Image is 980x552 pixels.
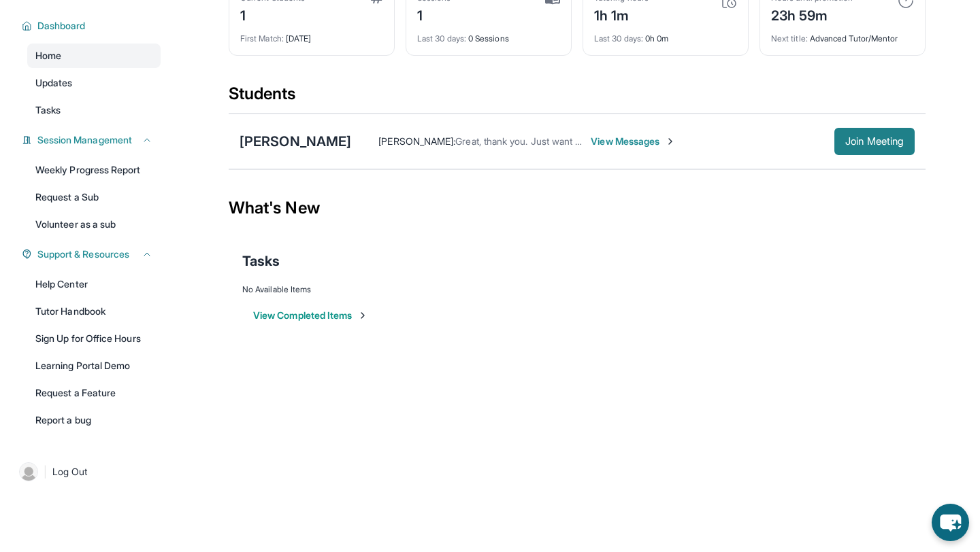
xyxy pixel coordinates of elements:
div: 1h 1m [594,3,649,25]
img: user-img [19,462,38,481]
span: Session Management [37,133,132,147]
span: Last 30 days : [417,33,466,44]
div: 0 Sessions [417,25,560,44]
a: Sign Up for Office Hours [27,326,161,351]
div: 0h 0m [594,25,737,44]
div: Students [229,83,926,113]
a: Request a Sub [27,185,161,209]
div: [DATE] [240,25,383,44]
span: View Messages [591,135,676,148]
img: Chevron-Right [665,136,676,147]
button: Dashboard [32,19,152,33]
button: Support & Resources [32,247,152,261]
div: 1 [417,3,451,25]
a: Volunteer as a sub [27,212,161,237]
span: | [44,464,47,480]
a: |Log Out [14,457,161,487]
span: Tasks [35,103,61,117]
span: First Match : [240,33,284,44]
span: Join Meeting [845,137,904,145]
a: Tasks [27,98,161,122]
div: 23h 59m [771,3,853,25]
a: Weekly Progress Report [27,158,161,182]
a: Home [27,44,161,68]
a: Updates [27,71,161,95]
span: Log Out [52,465,88,479]
span: Tasks [242,252,280,271]
button: chat-button [932,504,969,541]
span: Dashboard [37,19,86,33]
div: No Available Items [242,284,912,295]
a: Report a bug [27,408,161,432]
div: Advanced Tutor/Mentor [771,25,914,44]
button: Session Management [32,133,152,147]
div: [PERSON_NAME] [240,132,351,151]
button: View Completed Items [253,309,368,322]
span: Last 30 days : [594,33,643,44]
button: Join Meeting [834,128,915,155]
a: Help Center [27,272,161,296]
span: Updates [35,76,73,90]
div: What's New [229,178,926,238]
span: [PERSON_NAME] : [378,135,455,147]
a: Learning Portal Demo [27,353,161,378]
a: Tutor Handbook [27,299,161,324]
span: Next title : [771,33,808,44]
span: Home [35,49,61,63]
a: Request a Feature [27,381,161,405]
div: 1 [240,3,305,25]
span: Support & Resources [37,247,129,261]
